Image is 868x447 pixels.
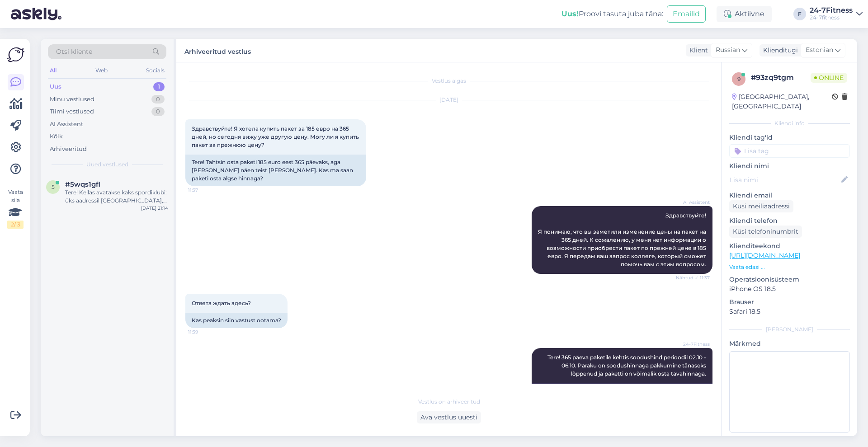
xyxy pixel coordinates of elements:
[729,251,800,259] a: [URL][DOMAIN_NAME]
[144,65,166,76] div: Socials
[676,199,710,206] span: AI Assistent
[729,297,850,307] p: Brauser
[532,383,712,423] div: Здравствуйте! Пакет на 365 дней был доступен по сниженной цене с 02.10 по 06.10. К сожалению, сег...
[751,72,811,83] div: # 93zq9tgm
[188,187,222,193] span: 11:37
[50,145,87,154] div: Arhiveeritud
[141,205,168,212] div: [DATE] 21:14
[86,160,128,169] span: Uued vestlused
[737,75,741,82] span: 9
[729,191,850,200] p: Kliendi email
[94,65,109,76] div: Web
[730,175,840,185] input: Lisa nimi
[7,46,24,63] img: Askly Logo
[151,107,165,116] div: 0
[561,9,663,19] div: Proovi tasuta juba täna:
[192,125,360,148] span: Здравствуйте! Я хотела купить пакет за 185 евро на 365 дней, но сегодня вижу уже другую цену. Мог...
[417,411,481,423] div: Ava vestlus uuesti
[810,14,853,21] div: 24-7fitness
[729,133,850,142] p: Kliendi tag'id
[48,65,58,76] div: All
[729,144,850,158] input: Lisa tag
[50,132,63,141] div: Kõik
[732,92,832,111] div: [GEOGRAPHIC_DATA], [GEOGRAPHIC_DATA]
[65,188,168,205] div: Tere! Keilas avatakse kaks spordiklubi: üks aadressil [GEOGRAPHIC_DATA], mis avatakse [DATE], ja ...
[185,155,366,186] div: Tere! Tahtsin osta paketi 185 euro eest 365 päevaks, aga [PERSON_NAME] näen teist [PERSON_NAME]. ...
[729,339,850,348] p: Märkmed
[729,275,850,284] p: Operatsioonisüsteem
[52,184,55,190] span: 5
[547,354,708,377] span: Tere! 365 päeva paketile kehtis soodushind perioodil 02.10 - 06.10. Paraku on soodushinnaga pakku...
[729,216,850,226] p: Kliendi telefon
[729,200,793,212] div: Küsi meiliaadressi
[7,221,24,229] div: 2 / 3
[418,398,480,406] span: Vestlus on arhiveeritud
[793,8,806,20] div: F
[184,44,251,56] label: Arhiveeritud vestlus
[729,284,850,294] p: iPhone OS 18.5
[729,119,850,127] div: Kliendi info
[806,45,833,55] span: Estonian
[667,5,706,23] button: Emailid
[729,263,850,271] p: Vaata edasi ...
[759,46,798,55] div: Klienditugi
[538,212,708,268] span: Здравствуйте! Я понимаю, что вы заметили изменение цены на пакет на 365 дней. К сожалению, у меня...
[729,226,802,238] div: Küsi telefoninumbrit
[151,95,165,104] div: 0
[716,45,740,55] span: Russian
[7,188,24,229] div: Vaata siia
[676,341,710,348] span: 24-7Fitness
[153,82,165,91] div: 1
[50,120,83,129] div: AI Assistent
[676,274,710,281] span: Nähtud ✓ 11:37
[729,241,850,251] p: Klienditeekond
[717,6,772,22] div: Aktiivne
[50,95,94,104] div: Minu vestlused
[50,82,61,91] div: Uus
[729,325,850,334] div: [PERSON_NAME]
[810,7,863,21] a: 24-7Fitness24-7fitness
[185,77,712,85] div: Vestlus algas
[561,9,579,18] b: Uus!
[192,300,251,306] span: Ответа ждать здесь?
[50,107,94,116] div: Tiimi vestlused
[811,73,847,83] span: Online
[65,180,100,188] span: #5wqs1gfl
[188,329,222,335] span: 11:39
[185,96,712,104] div: [DATE]
[185,313,288,328] div: Kas peaksin siin vastust ootama?
[810,7,853,14] div: 24-7Fitness
[729,161,850,171] p: Kliendi nimi
[686,46,708,55] div: Klient
[729,307,850,316] p: Safari 18.5
[56,47,92,56] span: Otsi kliente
